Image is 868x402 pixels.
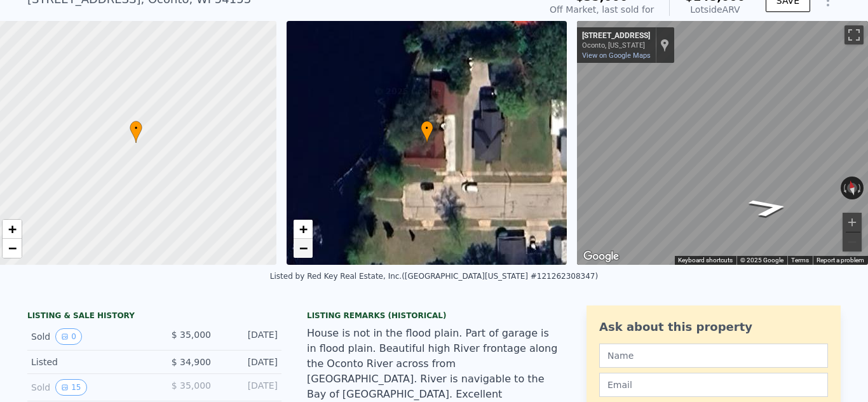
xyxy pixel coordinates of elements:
button: Zoom out [843,232,862,251]
a: Zoom in [3,220,22,239]
a: Open this area in Google Maps (opens a new window) [580,248,622,265]
div: [STREET_ADDRESS] [582,31,650,41]
div: Sold [31,379,144,396]
button: View historical data [55,328,82,345]
div: Off Market, last sold for [550,3,654,16]
div: LISTING & SALE HISTORY [27,311,281,323]
div: [DATE] [221,356,278,368]
img: Google [580,248,622,265]
div: Listed by Red Key Real Estate, Inc. ([GEOGRAPHIC_DATA][US_STATE] #121262308347) [270,272,598,281]
a: View on Google Maps [582,51,651,60]
input: Name [599,344,828,368]
a: Zoom out [294,239,313,258]
a: Report a problem [817,257,864,264]
span: + [299,221,307,237]
a: Show location on map [660,38,669,52]
span: © 2025 Google [740,257,783,264]
button: Rotate clockwise [857,177,864,199]
input: Email [599,373,828,397]
span: • [421,123,433,134]
button: Toggle fullscreen view [844,25,864,44]
div: Ask about this property [599,318,828,336]
span: + [8,221,17,237]
div: • [130,121,142,143]
button: Rotate counterclockwise [841,177,848,199]
a: Zoom in [294,220,313,239]
path: Go East, Center St [731,194,806,222]
div: [DATE] [221,328,278,345]
button: Zoom in [843,213,862,232]
div: Listing Remarks (Historical) [307,311,561,321]
div: Oconto, [US_STATE] [582,41,650,50]
div: • [421,121,433,143]
button: Reset the view [844,176,859,201]
a: Zoom out [3,239,22,258]
span: $ 35,000 [172,330,211,340]
button: Keyboard shortcuts [678,256,733,265]
button: View historical data [55,379,86,396]
span: $ 35,000 [172,380,211,391]
span: • [130,123,142,134]
div: Sold [31,328,144,345]
div: Listed [31,356,144,368]
div: Lotside ARV [685,3,745,16]
span: − [299,240,307,256]
div: Street View [577,21,868,265]
a: Terms (opens in new tab) [791,257,809,264]
span: $ 34,900 [172,357,211,367]
div: [DATE] [221,379,278,396]
div: Map [577,21,868,265]
span: − [8,240,17,256]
